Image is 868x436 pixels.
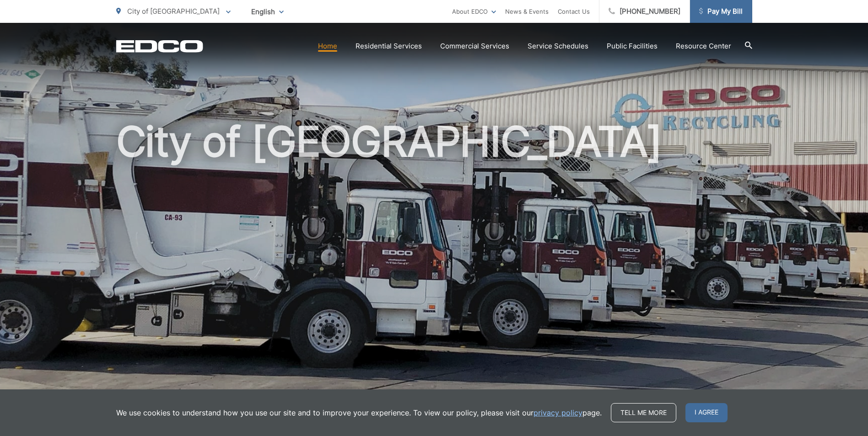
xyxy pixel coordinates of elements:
[116,40,203,53] a: EDCD logo. Return to the homepage.
[440,41,509,52] a: Commercial Services
[318,41,337,52] a: Home
[127,7,220,16] span: City of [GEOGRAPHIC_DATA]
[699,6,743,17] span: Pay My Bill
[611,403,676,422] a: Tell me more
[356,41,422,52] a: Residential Services
[505,6,549,17] a: News & Events
[534,407,582,418] a: privacy policy
[452,6,496,17] a: About EDCO
[558,6,590,17] a: Contact Us
[607,41,658,52] a: Public Facilities
[116,119,752,408] h1: City of [GEOGRAPHIC_DATA]
[244,4,291,20] span: English
[676,41,731,52] a: Resource Center
[685,403,728,422] span: I agree
[116,407,602,418] p: We use cookies to understand how you use our site and to improve your experience. To view our pol...
[528,41,588,52] a: Service Schedules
